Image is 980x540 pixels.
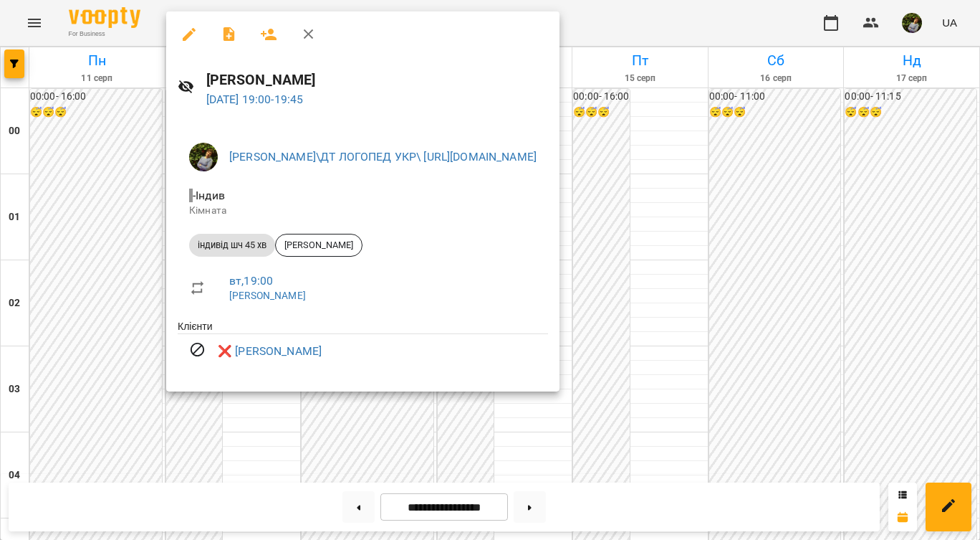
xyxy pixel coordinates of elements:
ul: Клієнти [178,319,548,374]
span: - Індив [189,189,228,202]
a: [PERSON_NAME] [229,290,306,301]
span: [PERSON_NAME] [276,239,362,252]
span: індивід шч 45 хв [189,239,275,252]
a: ❌ [PERSON_NAME] [218,343,322,360]
h6: [PERSON_NAME] [206,69,549,91]
a: [PERSON_NAME]\ДТ ЛОГОПЕД УКР\ [URL][DOMAIN_NAME] [229,150,537,164]
img: b75e9dd987c236d6cf194ef640b45b7d.jpg [189,143,218,171]
p: Кімната [189,204,537,218]
svg: Візит скасовано [189,341,206,359]
a: вт , 19:00 [229,274,273,288]
div: [PERSON_NAME] [275,234,362,257]
a: [DATE] 19:00-19:45 [206,93,304,106]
